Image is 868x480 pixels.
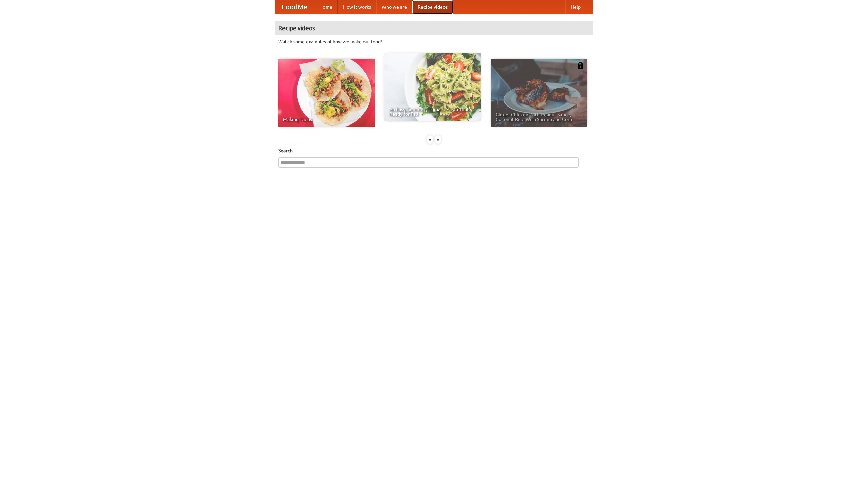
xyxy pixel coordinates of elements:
a: Help [565,0,586,14]
h5: Search [278,147,590,154]
a: Making Tacos [278,59,375,127]
span: Making Tacos [283,117,370,122]
div: » [435,135,441,144]
img: 483408.png [577,62,584,69]
span: An Easy, Summery Tomato Pasta That's Ready for Fall [389,107,476,116]
p: Watch some examples of how we make our food! [278,38,590,45]
a: Home [314,0,338,14]
a: How it works [338,0,376,14]
h4: Recipe videos [275,21,593,35]
a: Who we are [376,0,412,14]
a: FoodMe [275,0,314,14]
div: « [427,135,433,144]
a: An Easy, Summery Tomato Pasta That's Ready for Fall [384,53,481,121]
a: Recipe videos [412,0,453,14]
